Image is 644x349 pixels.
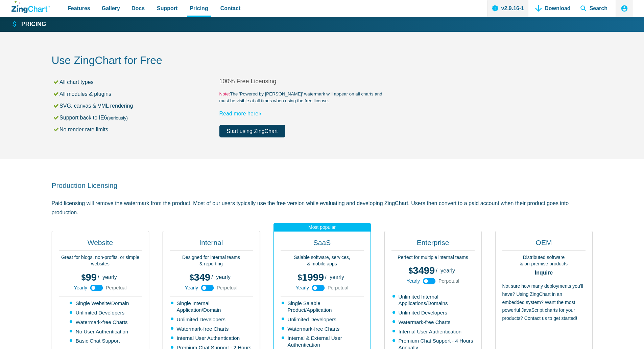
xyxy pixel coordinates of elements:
li: No render rate limits [53,125,219,134]
span: Pricing [190,4,208,13]
p: Paid licensing will remove the watermark from the product. Most of our users typically use the fr... [52,199,593,217]
li: Single Website/Domain [70,300,132,307]
li: Unlimited Developers [392,309,475,316]
span: Features [68,4,90,13]
h2: 100% Free Licensing [219,78,387,85]
span: Note: [219,91,230,96]
li: Internal & External User Authentication [282,335,364,348]
span: Perpetual [217,285,238,290]
span: / [98,275,99,280]
a: Pricing [11,20,46,28]
li: Unlimited Developers [70,309,132,316]
h2: Website [59,238,142,251]
span: 1999 [297,272,324,283]
p: Designed for internal teams & reporting [170,254,253,267]
small: The 'Powered by [PERSON_NAME]' watermark will appear on all charts and must be visible at all tim... [219,91,387,104]
span: Perpetual [438,279,459,283]
li: Unlimited Internal Applications/Domains [392,293,475,307]
span: 3499 [408,265,435,276]
span: / [325,275,326,280]
h2: Internal [170,238,253,251]
span: Docs [132,4,145,13]
span: / [436,268,437,274]
li: Support back to IE6 [53,113,219,122]
h2: Production Licensing [52,181,593,190]
span: yearly [440,268,455,274]
strong: Pricing [21,21,46,27]
a: Start using ZingChart [219,125,285,137]
li: Single Salable Product/Application [282,300,364,313]
li: Single Internal Application/Domain [171,300,253,313]
span: 99 [81,272,97,283]
span: Yearly [74,285,87,290]
li: Watermark-free Charts [282,326,364,332]
p: Perfect for multiple internal teams [391,254,475,261]
span: yearly [330,274,344,280]
li: All chart types [53,78,219,87]
p: Salable software, services, & mobile apps [281,254,364,267]
p: Distributed software & on-premise products [502,254,586,267]
li: No User Authentication [70,328,132,335]
span: Yearly [185,285,198,290]
li: Unlimited Developers [282,316,364,323]
span: Perpetual [106,285,127,290]
span: Perpetual [328,285,349,290]
span: 349 [189,272,210,283]
span: Yearly [295,285,309,290]
li: Basic Chat Support [70,337,132,344]
span: / [211,275,213,280]
h2: Use ZingChart for Free [52,53,593,69]
li: Watermark-free Charts [70,319,132,326]
small: (seriously) [107,115,128,121]
li: Watermark-free Charts [392,319,475,326]
h2: Enterprise [391,238,475,251]
li: Internal User Authentication [392,328,475,335]
li: Unlimited Developers [171,316,253,323]
span: Support [157,4,177,13]
span: yearly [102,274,117,280]
li: All modules & plugins [53,89,219,99]
a: ZingChart Logo. Click to return to the homepage [11,1,50,13]
li: Internal User Authentication [171,335,253,342]
span: Yearly [406,279,420,283]
p: Great for blogs, non-profits, or simple websites [59,254,142,267]
span: Gallery [102,4,120,13]
span: Contact [220,4,241,13]
a: Read more here [219,111,265,116]
li: Watermark-free Charts [171,326,253,332]
li: SVG, canvas & VML rendering [53,101,219,110]
h2: OEM [502,238,586,251]
h2: SaaS [281,238,364,251]
span: yearly [216,274,231,280]
strong: Inquire [502,270,586,276]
